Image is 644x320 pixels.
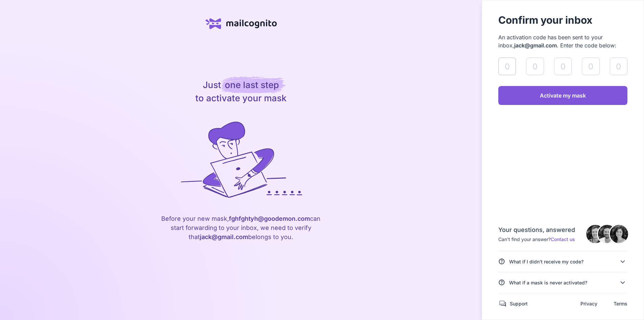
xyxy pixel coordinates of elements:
span: gmail [530,42,544,49]
span: gmail [218,233,234,240]
div: Can't find your answer? [498,236,580,243]
input: 0 [526,58,544,75]
form: validateAlias [498,58,627,105]
input: 0 [610,58,627,75]
div: Before your new mask, can start forwarding to your inbox, we need to verify that belongs to you. [160,214,322,241]
input: 0 [498,58,516,75]
span: one last step [221,76,286,93]
a: Terms [614,300,627,307]
div: Your questions, answered [498,225,580,234]
a: Contact us [551,236,575,242]
a: Support [510,301,528,306]
div: What if I didn’t receive my code? [509,258,583,265]
div: Forum [498,303,507,304]
a: Privacy [580,300,597,307]
a: Activate my mask [498,86,627,105]
input: 0 [582,58,599,75]
span: jack@ .com [514,42,557,49]
span: Just [203,80,221,90]
div: An activation code has been sent to your inbox, . Enter the code below: [498,33,627,49]
div: What if a mask is never activated? [509,279,587,286]
h1: Confirm your inbox [498,13,627,28]
input: 0 [554,58,572,75]
span: jack@ .com [200,233,248,240]
div: to activate your mask [195,78,287,105]
span: htyh@goodemon [245,215,295,222]
span: fghfg .com [229,215,310,222]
